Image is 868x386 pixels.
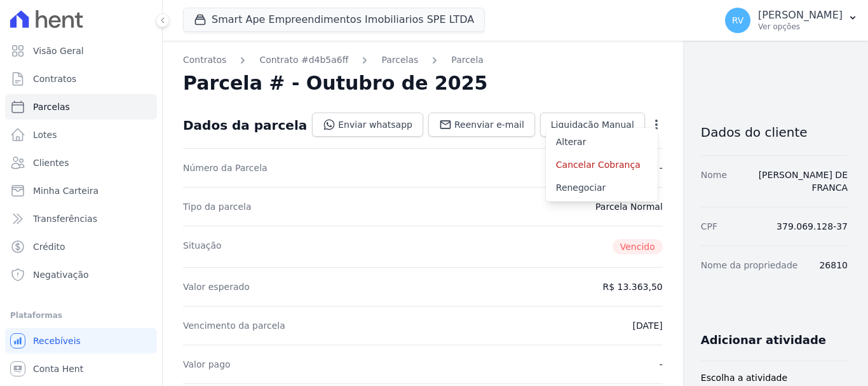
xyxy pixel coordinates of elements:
[33,184,98,197] span: Minha Carteira
[183,200,252,213] dt: Tipo da parcela
[183,118,307,133] div: Dados da parcela
[660,162,663,174] dd: -
[451,53,484,67] a: Parcela
[602,280,662,293] dd: R$ 13.363,50
[613,239,663,254] span: Vencido
[701,371,848,385] label: Escolha a atividade
[546,153,658,176] a: Cancelar Cobrança
[5,178,157,203] a: Minha Carteira
[33,128,57,141] span: Lotes
[183,8,485,32] button: Smart Ape Empreendimentos Imobiliarios SPE LTDA
[632,319,662,332] dd: [DATE]
[759,170,848,193] a: [PERSON_NAME] DE FRANCA
[540,113,645,137] a: Liquidação Manual
[5,66,157,92] a: Contratos
[5,122,157,148] a: Lotes
[33,268,89,281] span: Negativação
[381,53,418,67] a: Parcelas
[428,113,535,137] a: Reenviar e-mail
[701,220,717,233] dt: CPF
[660,358,663,371] dd: -
[33,156,69,169] span: Clientes
[776,220,848,233] dd: 379.069.128-37
[546,176,658,199] a: Renegociar
[183,72,487,95] h2: Parcela # - Outubro de 2025
[183,53,226,67] a: Contratos
[454,118,524,131] span: Reenviar e-mail
[10,308,152,323] div: Plataformas
[5,234,157,259] a: Crédito
[595,200,663,213] dd: Parcela Normal
[551,118,634,131] span: Liquidação Manual
[701,169,727,194] dt: Nome
[183,53,663,67] nav: Breadcrumb
[312,113,423,137] a: Enviar whatsapp
[33,240,65,253] span: Crédito
[819,259,848,272] dd: 26810
[5,150,157,176] a: Clientes
[33,334,81,347] span: Recebíveis
[33,362,83,375] span: Conta Hent
[183,319,285,332] dt: Vencimento da parcela
[183,239,222,254] dt: Situação
[5,328,157,354] a: Recebíveis
[259,53,348,67] a: Contrato #d4b5a6ff
[183,162,268,174] dt: Número da Parcela
[33,100,70,113] span: Parcelas
[5,262,157,287] a: Negativação
[183,358,231,371] dt: Valor pago
[183,280,250,293] dt: Valor esperado
[701,125,848,140] h3: Dados do cliente
[5,356,157,382] a: Conta Hent
[5,94,157,120] a: Parcelas
[758,22,843,32] p: Ver opções
[33,212,97,225] span: Transferências
[732,16,744,25] span: RV
[715,3,868,38] button: RV [PERSON_NAME] Ver opções
[33,72,76,85] span: Contratos
[5,206,157,231] a: Transferências
[701,333,826,348] h3: Adicionar atividade
[5,38,157,64] a: Visão Geral
[33,45,84,57] span: Visão Geral
[758,9,843,22] p: [PERSON_NAME]
[701,259,798,272] dt: Nome da propriedade
[546,130,658,153] a: Alterar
